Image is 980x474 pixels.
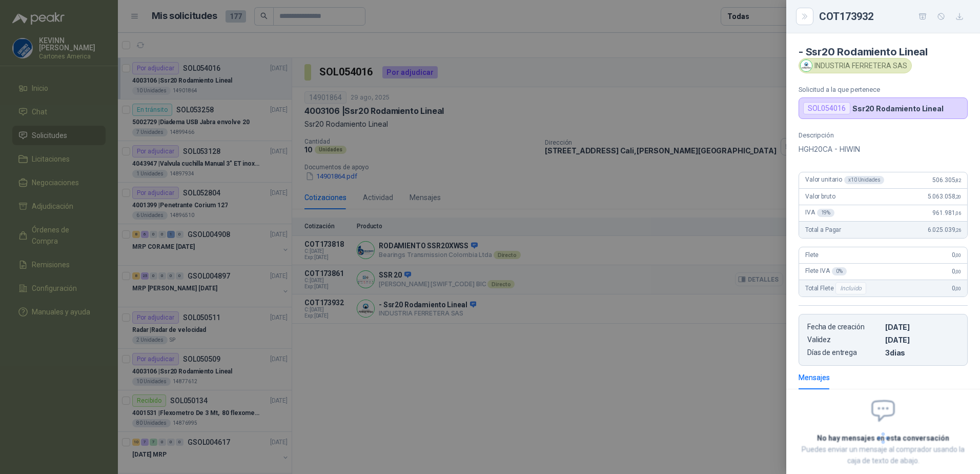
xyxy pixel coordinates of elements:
p: [DATE] [885,323,959,331]
img: Company Logo [801,60,812,71]
p: Días de entrega [807,348,881,357]
span: Valor unitario [805,176,884,184]
span: ,06 [955,210,961,216]
span: Total Flete [805,282,868,294]
span: Total a Pagar [805,226,841,233]
span: 6.025.039 [928,226,961,233]
span: 0 [952,285,961,292]
div: Incluido [835,282,866,294]
span: 506.305 [932,176,961,184]
span: IVA [805,209,834,217]
span: ,00 [955,252,961,258]
span: Valor bruto [805,193,835,200]
div: COT173932 [819,8,968,25]
p: Ssr20 Rodamiento Lineal [852,104,944,113]
p: Fecha de creación [807,323,881,331]
p: HGH20CA - HIWIN [799,143,968,155]
div: 0 % [832,267,847,275]
span: 5.063.058 [928,193,961,200]
span: 0 [952,251,961,259]
span: 961.981 [932,209,961,216]
p: Descripción [799,131,968,139]
p: Validez [807,335,881,344]
span: ,20 [955,194,961,200]
p: 3 dias [885,348,959,357]
div: Mensajes [799,372,830,383]
p: [DATE] [885,335,959,344]
span: ,82 [955,177,961,183]
div: 19 % [817,209,835,217]
div: x 10 Unidades [844,176,884,184]
span: 0 [952,268,961,275]
span: Flete IVA [805,267,847,275]
span: ,26 [955,227,961,233]
div: SOL054016 [803,102,850,114]
span: Flete [805,251,819,259]
span: ,00 [955,269,961,274]
button: Close [799,10,811,23]
h4: - Ssr20 Rodamiento Lineal [799,46,968,58]
span: ,00 [955,286,961,291]
div: INDUSTRIA FERRETERA SAS [799,58,912,73]
p: Solicitud a la que pertenece [799,86,968,93]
